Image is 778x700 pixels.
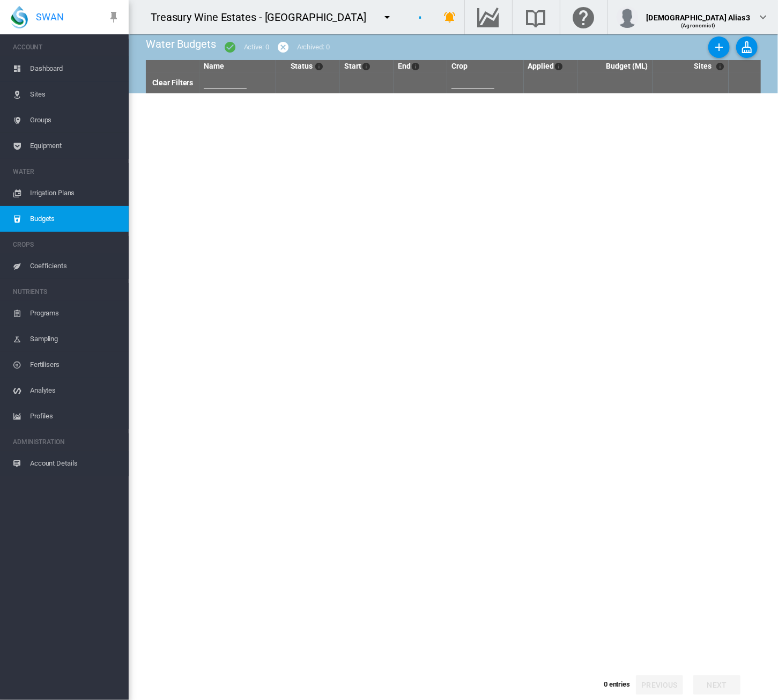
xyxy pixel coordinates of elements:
[708,36,730,58] button: Add New Budget
[636,675,683,695] button: Previous
[361,60,374,73] md-icon: First month of the budget
[344,62,374,70] span: Start
[571,11,597,24] md-icon: Click here for help
[376,6,398,28] button: icon-menu-down
[681,23,715,28] span: (Agronomist)
[712,60,724,73] md-icon: Number of sites included in a budget when it was created (Number of sites still using a budget af...
[244,42,269,52] div: Active: 0
[291,62,325,70] span: Status
[30,300,120,326] span: Programs
[30,326,120,352] span: Sampling
[381,11,394,24] md-icon: icon-menu-down
[11,6,28,28] img: SWAN-Landscape-Logo-Colour-drop.png
[151,10,376,25] div: Treasury Wine Estates - [GEOGRAPHIC_DATA]
[693,675,740,695] button: Next
[107,11,120,24] md-icon: icon-pin
[13,283,120,300] span: NUTRIENTS
[444,11,457,24] md-icon: icon-bell-ring
[152,78,194,87] a: Clear Filters
[313,60,325,73] md-icon: Active or archived
[713,41,725,54] md-icon: icon-plus
[146,36,216,51] div: Water Budgets
[694,62,724,70] span: Sites
[411,60,424,73] md-icon: Last month of the budget
[30,206,120,232] span: Budgets
[647,8,751,19] div: [DEMOGRAPHIC_DATA] Alias3
[398,62,424,70] span: End
[30,56,120,82] span: Dashboard
[554,60,567,73] md-icon: The date a budget was applied to the specified sites
[344,62,374,70] a: StartFirst month of the budget
[451,62,468,70] a: Crop
[13,433,120,451] span: ADMINISTRATION
[13,39,120,56] span: ACCOUNT
[528,62,567,70] a: AppliedThe date a budget was applied to the specified sites
[757,11,769,24] md-icon: icon-chevron-down
[30,403,120,429] span: Profiles
[224,41,236,54] md-icon: icon-checkbox-marked-circle
[440,6,461,28] button: icon-bell-ring
[577,60,653,73] th: Budget (ML)
[13,163,120,180] span: WATER
[30,378,120,403] span: Analytes
[13,236,120,253] span: CROPS
[277,41,290,54] md-icon: icon-cancel
[204,62,224,70] a: Name
[476,11,501,24] md-icon: Go to the Data Hub
[736,36,758,58] button: Clear Budgets from Sites
[523,11,549,24] md-icon: Search the knowledge base
[30,451,120,476] span: Account Details
[297,42,330,52] div: Archived: 0
[30,352,120,378] span: Fertilisers
[30,253,120,279] span: Coefficients
[30,82,120,107] span: Sites
[617,6,638,28] img: profile.jpg
[30,107,120,133] span: Groups
[398,62,424,70] a: EndLast month of the budget
[36,10,64,24] span: SWAN
[528,62,567,70] span: Applied
[604,680,630,688] span: 0 entries
[30,180,120,206] span: Irrigation Plans
[30,133,120,159] span: Equipment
